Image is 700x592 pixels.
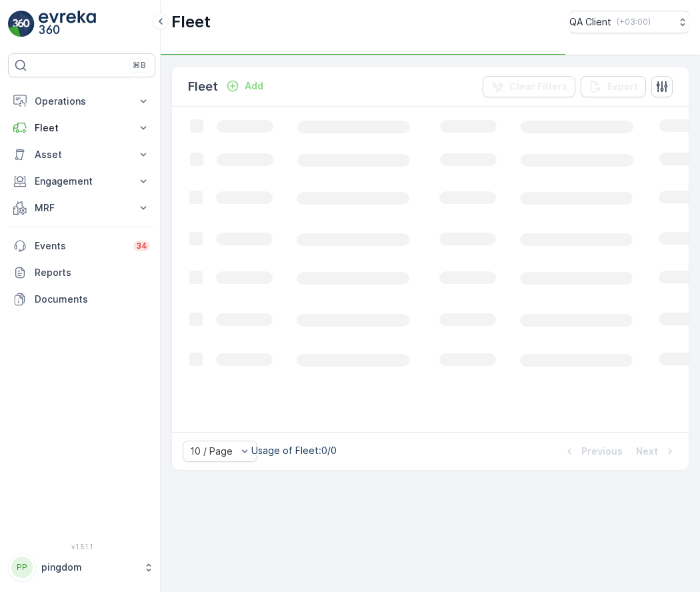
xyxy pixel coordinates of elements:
[636,445,658,458] p: Next
[635,443,678,459] button: Next
[221,78,269,94] button: Add
[35,148,129,161] p: Asset
[581,76,646,97] button: Export
[483,76,575,97] button: Clear Filters
[569,15,611,29] p: QA Client
[41,561,137,574] p: pingdom
[8,286,155,313] a: Documents
[39,11,96,37] img: logo_light-DOdMpM7g.png
[171,11,211,33] p: Fleet
[35,239,125,253] p: Events
[136,241,147,251] p: 34
[8,233,155,259] a: Events34
[8,141,155,168] button: Asset
[35,266,150,279] p: Reports
[8,553,155,581] button: PPpingdom
[617,17,651,27] p: ( +03:00 )
[8,168,155,195] button: Engagement
[11,557,33,578] div: PP
[607,80,638,93] p: Export
[35,175,129,188] p: Engagement
[8,195,155,221] button: MRF
[509,80,567,93] p: Clear Filters
[561,443,624,459] button: Previous
[8,11,35,37] img: logo
[245,79,263,93] p: Add
[251,444,337,457] p: Usage of Fleet : 0/0
[569,11,689,33] button: QA Client(+03:00)
[581,445,623,458] p: Previous
[35,201,129,215] p: MRF
[8,115,155,141] button: Fleet
[35,293,150,306] p: Documents
[133,60,146,71] p: ⌘B
[8,543,155,551] span: v 1.51.1
[8,259,155,286] a: Reports
[35,121,129,135] p: Fleet
[8,88,155,115] button: Operations
[188,77,218,96] p: Fleet
[35,95,129,108] p: Operations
